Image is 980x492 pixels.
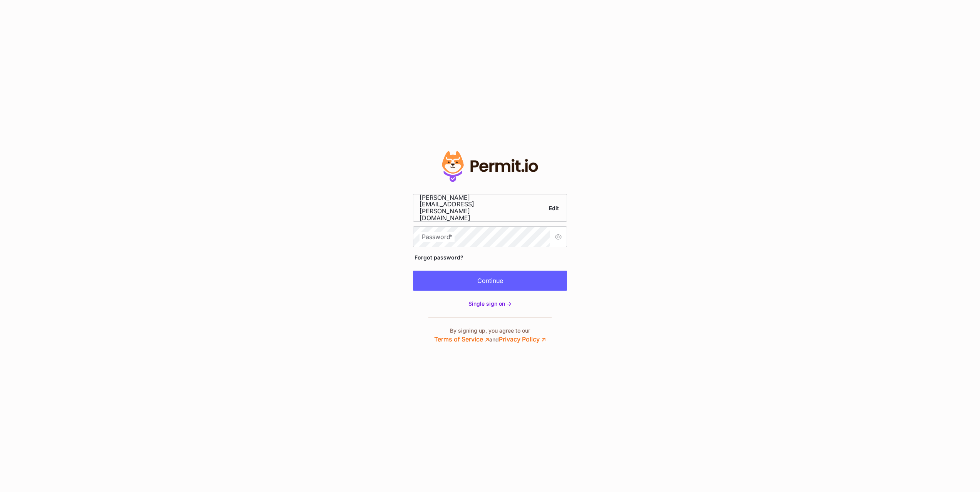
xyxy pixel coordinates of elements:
a: Edit email address [547,202,560,214]
span: [PERSON_NAME][EMAIL_ADDRESS][PERSON_NAME][DOMAIN_NAME] [420,194,516,221]
a: Privacy Policy ↗ [499,335,546,343]
button: Continue [413,271,567,291]
span: Single sign on -> [468,300,512,307]
a: Terms of Service ↗ [434,335,489,343]
p: By signing up, you agree to our and [434,327,546,344]
a: Forgot password? [413,253,465,262]
a: Single sign on -> [468,300,512,308]
label: Password [420,232,455,242]
button: Show password [550,227,567,247]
